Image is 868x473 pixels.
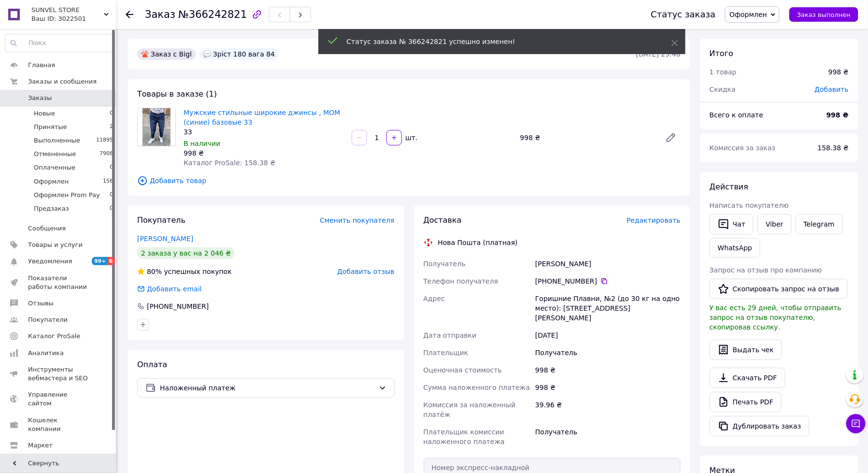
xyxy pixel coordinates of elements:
span: Действия [710,182,748,191]
span: Управление сайтом [28,390,89,408]
button: Чат с покупателем [846,414,866,433]
b: 998 ₴ [826,111,849,119]
div: [DATE] [533,327,683,344]
div: Зріст 180 вага 84 [199,48,279,60]
button: Скопировать запрос на отзыв [710,279,848,299]
span: Кошелек компании [28,416,89,433]
span: Инструменты вебмастера и SEO [28,365,89,383]
span: Плательщик комиссии наложенного платежа [424,428,505,445]
span: Редактировать [626,216,681,224]
a: Viber [757,214,791,234]
span: Комиссия за заказ [710,144,776,152]
div: 33 [184,127,344,137]
button: Чат [710,214,754,234]
div: Вернуться назад [126,10,133,19]
span: Запрос на отзыв про компанию [710,266,822,274]
span: Показатели работы компании [28,274,89,291]
div: [PHONE_NUMBER] [535,276,681,286]
span: Покупатель [137,215,185,225]
span: Отмененные [34,150,76,158]
span: SUNVEL STORE [31,6,104,14]
span: Заказ [145,9,175,20]
span: Каталог ProSale [28,332,80,341]
a: [PERSON_NAME] [137,235,193,243]
span: 0 [110,163,113,172]
input: Поиск [5,34,114,52]
div: Статус заказа [651,10,715,19]
span: Выполненные [34,136,80,145]
span: Уведомления [28,257,72,266]
span: У вас есть 29 дней, чтобы отправить запрос на отзыв покупателю, скопировав ссылку. [710,304,841,331]
button: Заказ выполнен [789,7,858,22]
span: №366242821 [178,9,247,20]
span: Аналитика [28,349,64,358]
span: Предзаказ [34,204,69,213]
div: Статус заказа № 366242821 успешно изменен! [347,37,647,46]
span: Заказы и сообщения [28,77,97,86]
div: 39.96 ₴ [533,396,683,423]
div: 998 ₴ [184,148,344,158]
span: 1 товар [710,68,737,76]
span: Заказ выполнен [797,11,851,18]
div: Получатель [533,423,683,450]
span: Доставка [424,215,462,225]
span: Сумма наложенного платежа [424,384,530,391]
span: Оценочная стоимость [424,366,502,374]
a: Редактировать [661,128,681,147]
span: Комиссия за наложенный платёж [424,401,516,418]
span: Плательщик [424,349,469,357]
span: Оформлен [729,11,767,18]
span: 6 [108,257,115,265]
span: Адрес [424,295,445,302]
span: 80% [147,268,162,275]
div: [PHONE_NUMBER] [146,301,210,311]
span: Всего к оплате [710,111,763,119]
div: Получатель [533,344,683,361]
span: Главная [28,61,55,70]
span: 2 [110,123,113,131]
div: 998 ₴ [533,361,683,379]
span: Оформлен Prom Pay [34,191,100,200]
div: Добавить email [146,284,203,294]
div: [PERSON_NAME] [533,255,683,272]
div: Заказ с Bigl [137,48,196,60]
span: Итого [710,49,733,58]
span: 0 [110,191,113,200]
div: успешных покупок [137,267,232,276]
a: WhatsApp [710,238,760,258]
span: Принятые [34,123,67,131]
a: Telegram [796,214,843,234]
div: 2 заказа у вас на 2 046 ₴ [137,247,235,259]
span: Сообщения [28,224,66,233]
span: Маркет [28,441,53,450]
div: Нова Пошта (платная) [436,238,520,247]
span: 0 [110,204,113,213]
span: В наличии [184,140,220,147]
span: Сменить покупателя [320,216,394,224]
span: Покупатели [28,315,68,324]
a: Скачать PDF [710,368,785,388]
div: Горишние Плавни, №2 (до 30 кг на одно место): [STREET_ADDRESS][PERSON_NAME] [533,290,683,327]
a: Мужские стильные широкие джинсы , MOM (синие) базовые 33 [184,109,341,126]
span: 158.38 ₴ [818,144,849,152]
span: 99+ [92,257,108,265]
span: Получатель [424,260,466,268]
span: Скидка [710,86,736,93]
span: Добавить товар [137,175,681,186]
img: Мужские стильные широкие джинсы , MOM (синие) базовые 33 [142,108,171,146]
span: Заказы [28,94,52,102]
span: Оформлен [34,177,69,186]
span: Новые [34,109,55,118]
span: Телефон получателя [424,277,498,285]
span: 7908 [100,150,113,158]
div: 998 ₴ [828,67,849,77]
a: Печать PDF [710,392,782,412]
button: Дублировать заказ [710,416,810,436]
div: Добавить email [136,284,203,294]
img: :speech_balloon: [203,50,211,58]
span: Оплаченные [34,163,75,172]
span: Добавить [815,86,849,93]
div: шт. [403,133,418,143]
span: 0 [110,109,113,118]
span: Добавить отзыв [337,268,394,275]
